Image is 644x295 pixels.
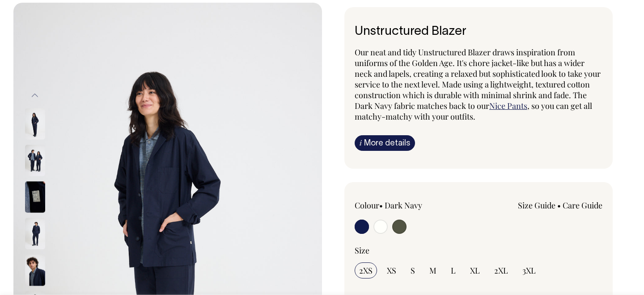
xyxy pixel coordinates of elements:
input: S [406,262,419,278]
a: Nice Pants [489,100,527,111]
div: Size [355,245,602,256]
label: Dark Navy [385,200,422,211]
input: XL [466,262,484,278]
span: • [557,200,561,211]
img: dark-navy [25,145,45,176]
span: M [429,265,436,276]
input: 2XS [355,262,377,278]
button: Previous [28,86,42,106]
span: S [411,265,415,276]
span: 2XS [359,265,373,276]
img: dark-navy [25,108,45,139]
input: L [446,262,460,278]
a: iMore details [355,135,415,151]
span: XS [387,265,396,276]
span: Our neat and tidy Unstructured Blazer draws inspiration from uniforms of the Golden Age. It's cho... [355,47,601,111]
span: • [379,200,383,211]
a: Size Guide [518,200,555,211]
h6: Unstructured Blazer [355,25,602,39]
span: XL [470,265,480,276]
img: dark-navy [25,181,45,212]
input: 2XL [490,262,513,278]
img: dark-navy [25,218,45,249]
input: M [425,262,441,278]
div: Colour [355,200,454,211]
img: dark-navy [25,254,45,286]
input: 3XL [518,262,540,278]
a: Care Guide [563,200,602,211]
span: 2XL [494,265,508,276]
span: , so you can get all matchy-matchy with your outfits. [355,100,592,122]
span: i [360,138,362,147]
span: L [451,265,456,276]
span: 3XL [522,265,536,276]
input: XS [382,262,401,278]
